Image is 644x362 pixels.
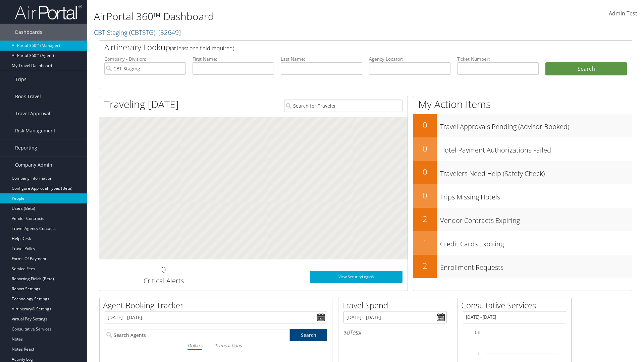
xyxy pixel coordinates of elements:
h2: Travel Spend [342,300,452,311]
span: Risk Management [15,122,55,139]
span: Dashboards [15,24,42,41]
span: , [ 32649 ] [155,28,181,37]
i: Dollars [187,342,202,349]
a: 2Enrollment Requests [413,255,632,278]
tspan: 1 [478,352,480,356]
h1: My Action Items [413,97,632,111]
span: Reporting [15,139,37,156]
h3: Hotel Payment Authorizations Failed [440,142,632,155]
button: Search [545,62,627,76]
span: $0 [343,329,350,336]
a: 0Trips Missing Hotels [413,184,632,208]
a: View SecurityLogic® [310,271,402,283]
label: Last Name: [281,56,362,62]
h2: 0 [413,190,437,201]
h3: Critical Alerts [104,276,223,286]
a: 0Travelers Need Help (Safety Check) [413,161,632,184]
input: Search Agents [105,329,290,341]
h1: AirPortal 360™ Dashboard [94,9,456,23]
span: Book Travel [15,88,41,105]
input: Search for Traveler [284,100,402,112]
span: Admin Test [609,10,637,17]
span: Travel Approval [15,105,50,122]
a: Admin Test [609,3,637,24]
h2: 2 [413,260,437,271]
img: airportal-logo.png [15,4,82,20]
h3: Trips Missing Hotels [440,189,632,202]
h3: Vendor Contracts Expiring [440,213,632,225]
span: Company Admin [15,157,52,173]
tspan: 1.5 [475,330,480,335]
label: Company - Division: [104,56,186,62]
a: CBT Staging [94,28,181,37]
h1: Traveling [DATE] [104,97,179,111]
h2: Agent Booking Tracker [103,300,332,311]
a: 0Travel Approvals Pending (Advisor Booked) [413,114,632,137]
h3: Travelers Need Help (Safety Check) [440,166,632,178]
h2: Consultative Services [461,300,571,311]
a: 0Hotel Payment Authorizations Failed [413,137,632,161]
h2: 1 [413,237,437,248]
h2: 0 [413,143,437,154]
h2: 0 [104,264,223,275]
span: (at least one field required) [170,45,234,52]
a: 1Credit Cards Expiring [413,231,632,255]
h6: Total [343,329,447,336]
h3: Credit Cards Expiring [440,236,632,249]
h2: 0 [413,166,437,178]
h3: Enrollment Requests [440,259,632,272]
span: ( CBTSTG ) [129,28,155,37]
span: Trips [15,71,26,88]
a: Search [290,329,327,341]
i: Transactions [215,342,241,349]
label: Agency Locator: [369,56,450,62]
h3: Travel Approvals Pending (Advisor Booked) [440,119,632,131]
label: Ticket Number: [457,56,539,62]
div: | [105,341,327,350]
h2: 0 [413,119,437,131]
h2: Airtinerary Lookup [104,42,583,53]
a: 2Vendor Contracts Expiring [413,208,632,231]
h2: 2 [413,213,437,225]
label: First Name: [193,56,274,62]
